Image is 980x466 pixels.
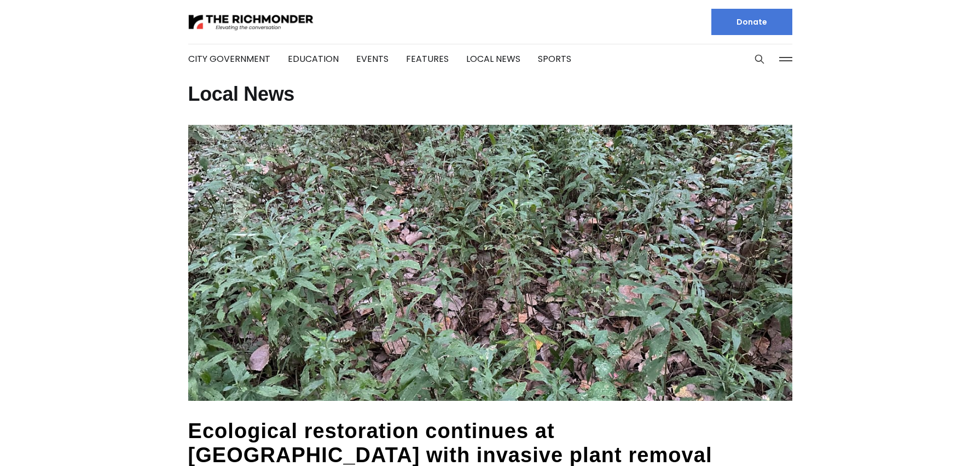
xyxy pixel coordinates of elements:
[466,53,520,65] a: Local News
[711,9,792,35] a: Donate
[288,53,339,65] a: Education
[751,51,768,67] button: Search this site
[406,53,449,65] a: Features
[923,412,980,466] iframe: portal-trigger
[356,53,388,65] a: Events
[188,13,314,32] img: The Richmonder
[188,85,792,103] h1: Local News
[538,53,571,65] a: Sports
[188,53,270,65] a: City Government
